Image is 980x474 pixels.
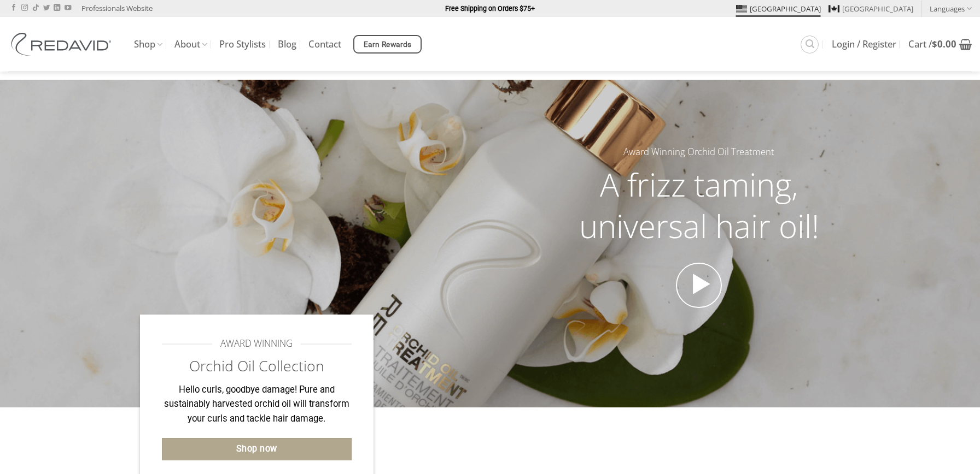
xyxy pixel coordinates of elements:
[32,4,39,12] a: Follow on TikTok
[162,438,352,460] a: Shop now
[932,38,956,50] bdi: 0.00
[43,4,50,12] a: Follow on Twitter
[21,4,28,12] a: Follow on Instagram
[558,164,840,246] h2: A frizz taming, universal hair oil!
[676,263,722,309] a: Open video in lightbox
[908,32,972,56] a: View cart
[832,34,896,54] a: Login / Register
[278,34,296,54] a: Blog
[932,38,937,50] span: $
[445,4,535,13] strong: Free Shipping on Orders $75+
[65,4,71,12] a: Follow on YouTube
[829,1,913,17] a: [GEOGRAPHIC_DATA]
[174,34,207,55] a: About
[236,442,277,456] span: Shop now
[308,34,341,54] a: Contact
[10,4,17,12] a: Follow on Facebook
[736,1,821,17] a: [GEOGRAPHIC_DATA]
[364,39,412,51] span: Earn Rewards
[353,35,422,54] a: Earn Rewards
[219,34,266,54] a: Pro Stylists
[930,1,972,16] a: Languages
[162,357,352,376] h2: Orchid Oil Collection
[558,145,840,159] h5: Award Winning Orchid Oil Treatment
[832,40,896,49] span: Login / Register
[801,35,819,54] a: Search
[54,4,60,12] a: Follow on LinkedIn
[8,33,118,56] img: REDAVID Salon Products | United States
[134,34,162,55] a: Shop
[908,40,956,49] span: Cart /
[162,383,352,426] p: Hello curls, goodbye damage! Pure and sustainably harvested orchid oil will transform your curls ...
[220,336,293,351] span: AWARD WINNING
